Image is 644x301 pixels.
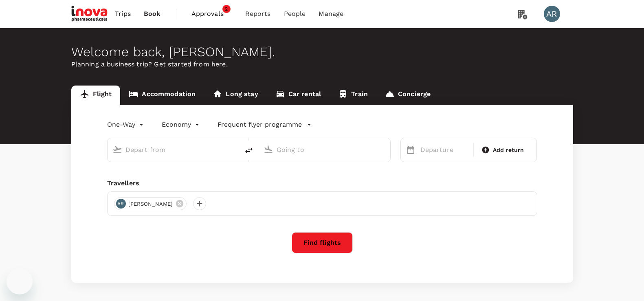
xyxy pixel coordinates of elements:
[7,268,33,294] iframe: Button to launch messaging window
[120,86,204,105] a: Accommodation
[116,199,126,209] div: AR
[493,146,524,154] span: Add return
[245,9,271,19] span: Reports
[191,9,232,19] span: Approvals
[71,59,573,69] p: Planning a business trip? Get started from here.
[123,200,178,208] span: [PERSON_NAME]
[319,9,343,19] span: Manage
[330,86,376,105] a: Train
[284,9,306,19] span: People
[376,86,439,105] a: Concierge
[292,232,353,253] button: Find flights
[71,5,109,23] img: iNova Pharmaceuticals
[114,197,187,210] div: AR[PERSON_NAME]
[277,143,373,156] input: Going to
[204,86,266,105] a: Long stay
[71,86,121,105] a: Flight
[420,145,468,155] p: Departure
[162,118,201,131] div: Economy
[107,118,145,131] div: One-Way
[239,141,259,160] button: delete
[385,149,386,150] button: Open
[218,120,312,130] button: Frequent flyer programme
[218,120,302,130] p: Frequent flyer programme
[544,6,560,22] div: AR
[233,149,235,150] button: Open
[71,44,573,59] div: Welcome back , [PERSON_NAME] .
[107,178,537,188] div: Travellers
[144,9,161,19] span: Book
[267,86,330,105] a: Car rental
[125,143,222,156] input: Depart from
[222,5,231,13] span: 2
[115,9,131,19] span: Trips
